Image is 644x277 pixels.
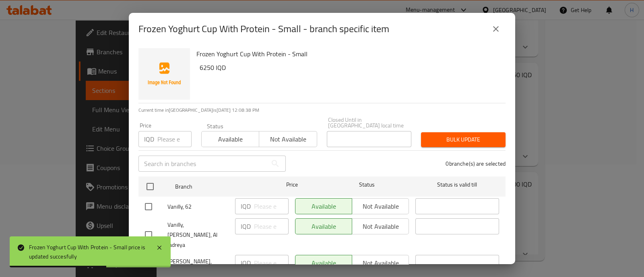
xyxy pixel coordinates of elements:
[167,202,229,212] span: Vanilly, 62
[415,180,499,190] span: Status is valid till
[201,131,259,147] button: Available
[446,160,506,168] p: 0 branche(s) are selected
[175,182,259,192] span: Branch
[144,134,154,144] p: IQD
[241,222,251,231] p: IQD
[486,19,506,39] button: close
[138,48,190,100] img: Frozen Yoghurt Cup With Protein - Small
[254,218,289,234] input: Please enter price
[167,220,229,250] span: Vanilly, [PERSON_NAME], Al Jadreya
[325,180,409,190] span: Status
[421,132,506,147] button: Bulk update
[259,131,317,147] button: Not available
[29,243,148,261] div: Frozen Yoghurt Cup With Protein - Small price is updated succesfully
[254,255,289,271] input: Please enter price
[241,258,251,268] p: IQD
[265,180,319,190] span: Price
[254,198,289,214] input: Please enter price
[262,133,314,145] span: Not available
[205,133,256,145] span: Available
[138,23,389,35] h2: Frozen Yoghurt Cup With Protein - Small - branch specific item
[200,62,499,73] h6: 6250 IQD
[241,201,251,211] p: IQD
[427,135,499,145] span: Bulk update
[196,48,499,60] h6: Frozen Yoghurt Cup With Protein - Small
[167,256,229,277] span: [PERSON_NAME], [PERSON_NAME]
[138,107,506,114] p: Current time in [GEOGRAPHIC_DATA] is [DATE] 12:08:38 PM
[157,131,192,147] input: Please enter price
[138,156,267,172] input: Search in branches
